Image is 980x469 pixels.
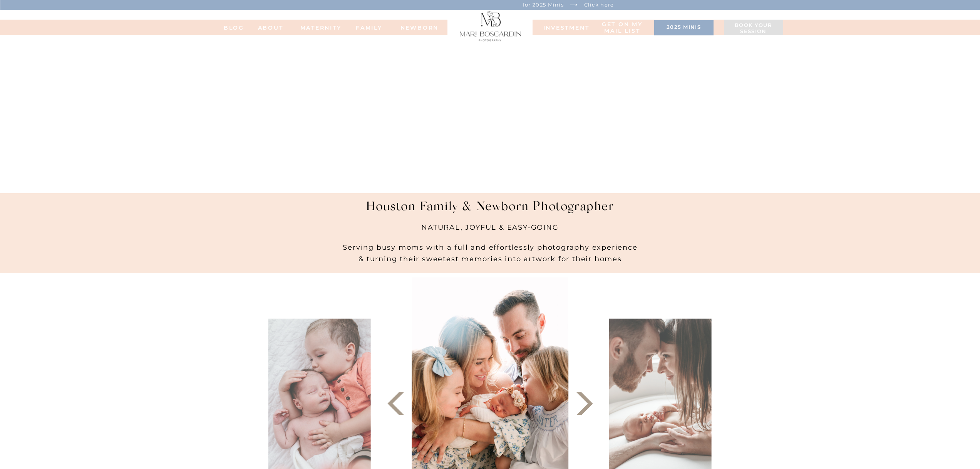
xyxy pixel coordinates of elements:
a: NEWBORN [398,25,442,30]
a: Book your session [728,22,779,35]
a: MATERNITY [300,25,331,30]
a: ABOUT [250,25,292,30]
a: BLOG [219,25,250,30]
h2: NATURAL, JOYFUL & EASY-GOING [387,222,593,238]
a: 2025 minis [658,24,710,32]
a: Get on my MAIL list [601,21,644,35]
h1: Houston Family & Newborn Photographer [341,200,640,222]
a: FAMILy [354,25,385,30]
h2: Serving busy moms with a full and effortlessly photography experience & turning their sweetest me... [333,230,648,273]
a: INVESTMENT [543,25,582,30]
